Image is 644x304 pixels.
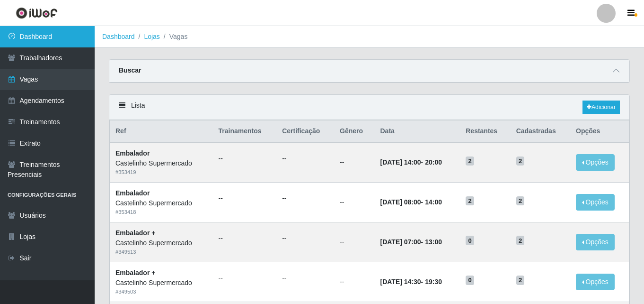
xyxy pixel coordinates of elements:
a: Dashboard [102,33,135,40]
time: 14:00 [425,198,442,206]
div: # 349503 [115,288,207,296]
th: Opções [570,120,629,143]
div: # 353418 [115,208,207,216]
span: 2 [516,196,525,206]
th: Certificação [276,120,334,143]
time: [DATE] 07:00 [380,238,421,246]
span: 0 [466,276,474,285]
strong: Embalador + [115,269,155,276]
div: Castelinho Supermercado [115,238,207,248]
th: Gênero [334,120,374,143]
strong: Embalador + [115,229,155,237]
ul: -- [219,154,271,164]
th: Data [374,120,460,143]
td: -- [334,183,374,222]
ul: -- [282,193,328,203]
th: Cadastradas [511,120,570,143]
strong: - [380,278,441,286]
div: Castelinho Supermercado [115,278,207,288]
span: 2 [466,157,474,166]
strong: Embalador [115,189,150,197]
time: [DATE] 14:30 [380,278,421,286]
time: [DATE] 14:00 [380,158,421,166]
ul: -- [219,233,271,243]
td: -- [334,222,374,262]
ul: -- [282,233,328,243]
td: -- [334,262,374,302]
strong: Buscar [119,66,141,74]
time: 19:30 [425,278,442,286]
button: Opções [576,154,615,171]
th: Trainamentos [213,120,277,143]
ul: -- [219,273,271,283]
div: Castelinho Supermercado [115,158,207,168]
span: 2 [516,157,525,166]
time: 20:00 [425,158,442,166]
span: 0 [466,236,474,245]
ul: -- [282,273,328,283]
th: Ref [110,120,213,143]
button: Opções [576,194,615,211]
div: # 349513 [115,248,207,256]
strong: Embalador [115,149,150,157]
strong: - [380,158,441,166]
div: Castelinho Supermercado [115,198,207,208]
ul: -- [219,193,271,203]
div: Lista [109,95,629,120]
th: Restantes [460,120,510,143]
button: Opções [576,274,615,290]
a: Adicionar [582,101,620,114]
span: 2 [516,236,525,245]
strong: - [380,198,441,206]
span: 2 [466,196,474,206]
time: [DATE] 08:00 [380,198,421,206]
time: 13:00 [425,238,442,246]
li: Vagas [160,32,188,42]
div: # 353419 [115,168,207,176]
nav: breadcrumb [95,26,644,48]
img: CoreUI Logo [16,7,58,19]
a: Lojas [144,33,159,40]
ul: -- [282,154,328,164]
button: Opções [576,234,615,250]
span: 2 [516,276,525,285]
td: -- [334,142,374,182]
strong: - [380,238,441,246]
